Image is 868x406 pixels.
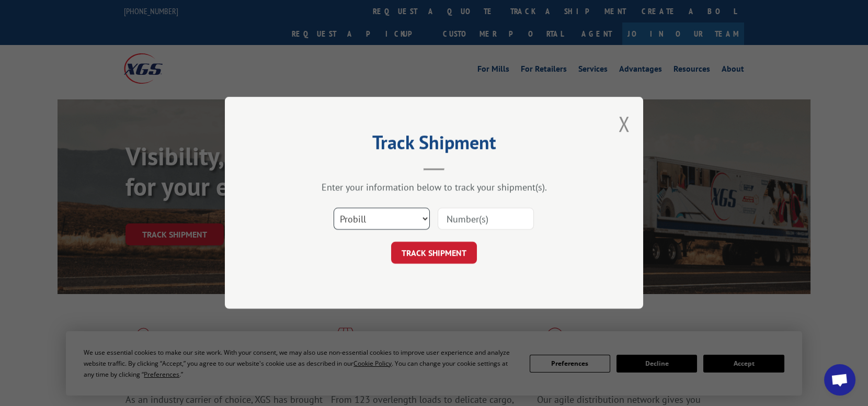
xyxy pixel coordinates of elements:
button: TRACK SHIPMENT [391,242,477,264]
input: Number(s) [438,208,534,230]
div: Enter your information below to track your shipment(s). [277,182,591,194]
h2: Track Shipment [277,135,591,155]
button: Close modal [619,110,630,138]
div: Open chat [824,364,855,396]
